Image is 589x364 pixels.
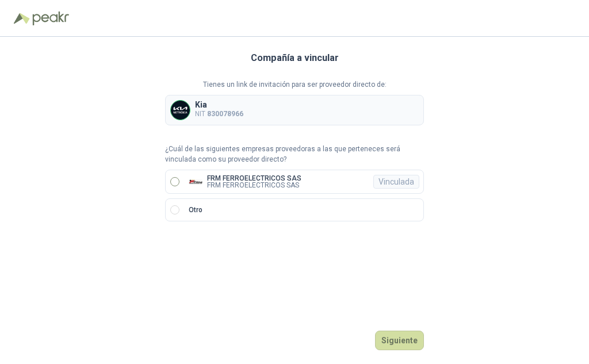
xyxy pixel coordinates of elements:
div: Vinculada [373,175,419,189]
img: Company Logo [171,101,190,120]
img: Logo [14,13,30,24]
b: 830078966 [207,110,243,118]
p: FRM FERROELECTRICOS SAS [207,175,301,182]
img: Company Logo [189,175,202,189]
p: ¿Cuál de las siguientes empresas proveedoras a las que perteneces será vinculada como su proveedo... [165,144,424,166]
p: FRM FERROELECTRICOS SAS [207,182,301,189]
button: Siguiente [375,331,424,350]
h3: Compañía a vincular [251,51,339,66]
img: Peakr [32,12,69,25]
p: Tienes un link de invitación para ser proveedor directo de: [165,79,424,90]
p: Kia [195,101,243,109]
p: Otro [189,205,202,216]
p: NIT [195,109,243,120]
